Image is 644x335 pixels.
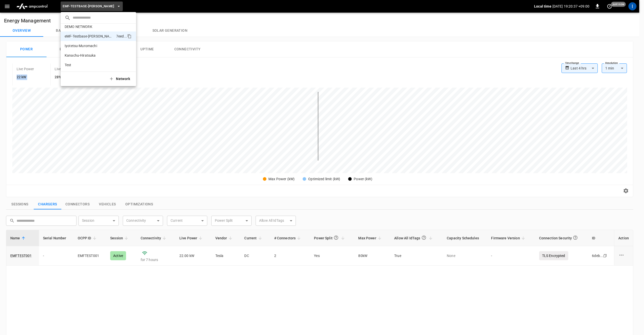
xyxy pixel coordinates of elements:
div: copy [127,33,132,39]
p: Kanachu-Hiratsuka [65,53,114,58]
p: DEMO NETWORK [65,24,114,29]
p: Iyotetsu-Muromachi [65,43,114,48]
button: Network [106,74,134,84]
p: Test [65,62,114,67]
p: eMF-Testbase-[PERSON_NAME] [65,34,114,39]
